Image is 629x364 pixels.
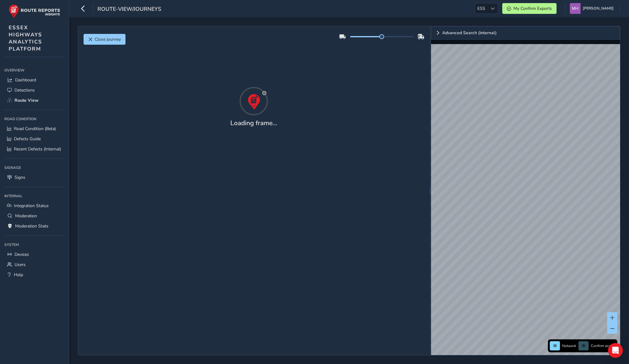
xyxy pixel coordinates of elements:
a: Dashboard [4,75,64,85]
span: ESSEX HIGHWAYS ANALYTICS PLATFORM [9,24,42,52]
span: Close journey [95,36,121,42]
a: Devices [4,249,64,260]
span: Recent Defects (Internal) [14,146,61,152]
span: Defects Guide [14,136,41,142]
a: Moderation [4,211,64,221]
span: Advanced Search (internal) [442,31,497,35]
a: Moderation Stats [4,221,64,231]
span: Network [562,343,576,348]
div: Signage [4,163,64,172]
span: Integration Status [14,203,49,209]
a: Help [4,270,64,280]
a: Expand [431,26,620,40]
h4: Loading frame... [230,119,277,127]
a: Detections [4,85,64,95]
a: Integration Status [4,201,64,211]
div: Internal [4,191,64,201]
button: My Confirm Exports [502,3,557,14]
a: Road Condition (Beta) [4,124,64,134]
button: [PERSON_NAME] [570,3,616,14]
span: Devices [14,252,29,257]
span: Help [14,272,23,278]
span: Signs [14,174,25,180]
span: ESS [475,3,487,14]
span: Moderation [15,213,37,219]
span: Road Condition (Beta) [14,126,56,132]
a: Users [4,260,64,270]
div: Overview [4,66,64,75]
span: route-view/journeys [97,5,161,14]
a: Route View [4,95,64,105]
span: My Confirm Exports [513,6,552,11]
span: Moderation Stats [15,223,48,229]
a: Recent Defects (Internal) [4,144,64,154]
span: Users [14,262,26,268]
img: rr logo [9,4,60,18]
span: Dashboard [15,77,36,83]
span: Route View [14,97,39,103]
div: System [4,240,64,249]
img: diamond-layout [570,3,581,14]
a: Signs [4,172,64,182]
a: Defects Guide [4,134,64,144]
div: Open Intercom Messenger [608,343,623,358]
button: Close journey [84,34,125,45]
span: Detections [14,87,35,93]
div: Road Condition [4,114,64,124]
span: Confirm assets [591,343,615,348]
span: [PERSON_NAME] [583,3,614,14]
